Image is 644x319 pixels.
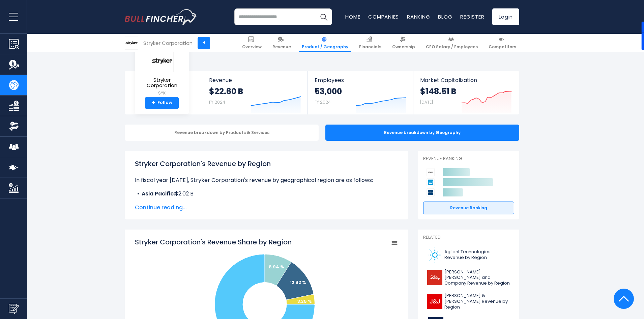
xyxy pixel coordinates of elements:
span: Competitors [489,44,516,50]
strong: 53,000 [315,86,342,97]
a: Go to homepage [125,9,197,25]
a: Login [492,8,519,25]
span: Agilent Technologies Revenue by Region [444,249,510,261]
a: Revenue Ranking [423,202,514,214]
text: 3.25 % [297,298,312,304]
div: Revenue breakdown by Products & Services [125,125,319,141]
img: Stryker Corporation competitors logo [427,168,435,176]
small: SYK [140,90,183,96]
span: Financials [359,44,381,50]
span: CEO Salary / Employees [426,44,478,50]
b: EMEA: [142,198,157,206]
button: Search [315,8,332,25]
a: [PERSON_NAME] & [PERSON_NAME] Revenue by Region [423,291,514,312]
b: Asia Pacific: [142,190,175,197]
span: Overview [242,44,262,50]
img: Ownership [9,121,19,131]
span: Revenue [272,44,291,50]
span: Ownership [392,44,415,50]
a: Employees 53,000 FY 2024 [308,71,413,114]
span: Continue reading... [135,204,398,212]
img: JNJ logo [427,294,442,309]
small: [DATE] [420,99,433,105]
img: SYK logo [150,50,174,72]
a: [PERSON_NAME] [PERSON_NAME] and Company Revenue by Region [423,268,514,288]
img: Boston Scientific Corporation competitors logo [427,188,435,196]
span: [PERSON_NAME] & [PERSON_NAME] Revenue by Region [444,293,510,310]
a: Ranking [407,13,430,20]
img: LLY logo [427,270,442,285]
a: +Follow [145,97,179,109]
a: Companies [368,13,399,20]
strong: $148.51 B [420,86,456,97]
a: CEO Salary / Employees [423,34,481,52]
a: Overview [239,34,265,52]
a: Competitors [486,34,519,52]
span: Employees [315,77,406,83]
a: Stryker Corporation SYK [140,49,184,97]
text: 12.82 % [290,279,306,286]
span: Product / Geography [302,44,348,50]
li: $2.90 B [135,198,398,206]
a: Revenue $22.60 B FY 2024 [202,71,308,114]
small: FY 2024 [315,99,331,105]
img: SYK logo [125,36,138,49]
tspan: Stryker Corporation's Revenue Share by Region [135,237,292,247]
img: bullfincher logo [125,9,197,25]
p: Related [423,235,514,240]
span: Market Capitalization [420,77,512,83]
strong: $22.60 B [209,86,243,97]
a: Financials [356,34,384,52]
img: Abbott Laboratories competitors logo [427,178,435,186]
small: FY 2024 [209,99,225,105]
a: Product / Geography [299,34,351,52]
img: A logo [427,247,442,263]
p: In fiscal year [DATE], Stryker Corporation's revenue by geographical region are as follows: [135,176,398,184]
strong: + [152,100,155,106]
a: + [198,37,210,49]
a: Home [345,13,360,20]
text: 8.94 % [269,264,284,270]
a: Revenue [269,34,294,52]
li: $2.02 B [135,190,398,198]
a: Blog [438,13,452,20]
p: Revenue Ranking [423,156,514,162]
h1: Stryker Corporation's Revenue by Region [135,159,398,169]
span: [PERSON_NAME] [PERSON_NAME] and Company Revenue by Region [444,269,510,287]
a: Register [460,13,484,20]
div: Revenue breakdown by Geography [325,125,519,141]
a: Ownership [389,34,418,52]
a: Agilent Technologies Revenue by Region [423,246,514,264]
a: Market Capitalization $148.51 B [DATE] [413,71,519,114]
span: Revenue [209,77,301,83]
span: Stryker Corporation [140,77,183,88]
div: Stryker Corporation [143,39,193,47]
